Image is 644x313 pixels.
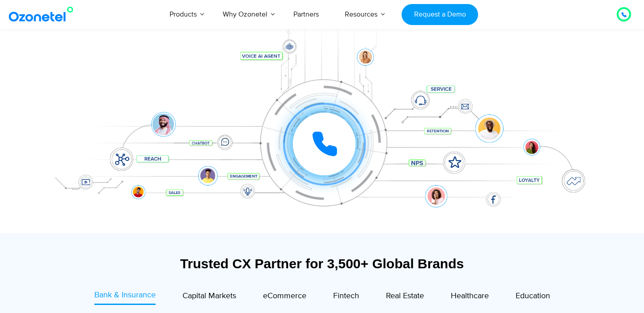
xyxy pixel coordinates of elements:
span: Healthcare [451,291,489,301]
span: Education [516,291,550,301]
a: Bank & Insurance [94,289,156,305]
a: Real Estate [386,289,424,305]
a: eCommerce [263,289,306,305]
a: Capital Markets [182,289,236,305]
span: Real Estate [386,291,424,301]
span: Fintech [333,291,359,301]
a: Education [516,289,550,305]
span: Capital Markets [182,291,236,301]
span: Bank & Insurance [94,290,156,300]
div: Trusted CX Partner for 3,500+ Global Brands [47,256,597,271]
a: Healthcare [451,289,489,305]
a: Fintech [333,289,359,305]
span: eCommerce [263,291,306,301]
a: Request a Demo [402,4,478,25]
